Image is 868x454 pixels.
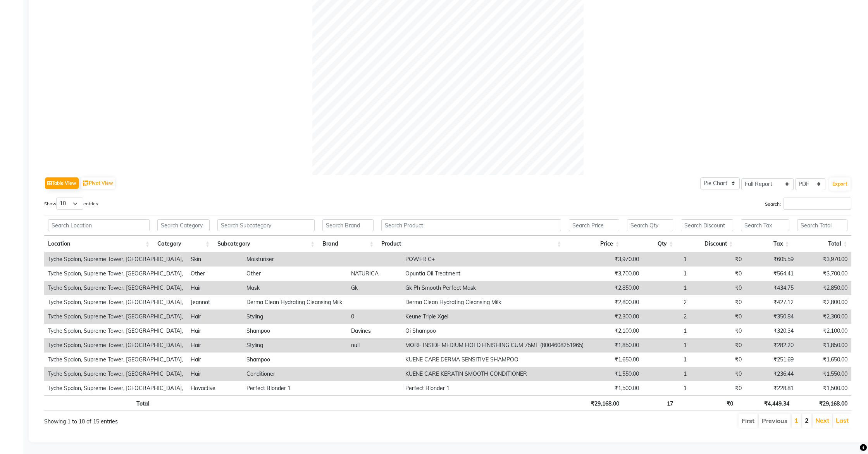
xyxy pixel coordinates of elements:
[797,267,851,281] td: ₹3,700.00
[243,367,347,381] td: Conditioner
[401,252,589,267] td: POWER C+
[401,281,589,295] td: Gk Ph Smooth Perfect Mask
[793,236,851,252] th: Total: activate to sort column ascending
[677,236,737,252] th: Discount: activate to sort column ascending
[691,381,746,396] td: ₹0
[643,310,691,324] td: 2
[815,416,829,424] a: Next
[691,367,746,381] td: ₹0
[623,236,677,252] th: Qty: activate to sort column ascending
[44,353,187,367] td: Tyche Spalon, Supreme Tower, [GEOGRAPHIC_DATA],
[377,236,565,252] th: Product: activate to sort column ascending
[569,219,619,231] input: Search Price
[243,324,347,338] td: Shampoo
[643,267,691,281] td: 1
[381,219,561,231] input: Search Product
[746,353,797,367] td: ₹251.69
[746,267,797,281] td: ₹564.41
[44,267,187,281] td: Tyche Spalon, Supreme Tower, [GEOGRAPHIC_DATA],
[691,295,746,310] td: ₹0
[44,381,187,396] td: Tyche Spalon, Supreme Tower, [GEOGRAPHIC_DATA],
[243,353,347,367] td: Shampoo
[589,338,643,353] td: ₹1,850.00
[589,281,643,295] td: ₹2,850.00
[401,367,589,381] td: KUENE CARE KERATIN SMOOTH CONDITIONER
[589,295,643,310] td: ₹2,800.00
[836,416,849,424] a: Last
[805,416,809,424] a: 2
[784,198,851,210] input: Search:
[44,310,187,324] td: Tyche Spalon, Supreme Tower, [GEOGRAPHIC_DATA],
[797,338,851,353] td: ₹1,850.00
[565,236,623,252] th: Price: activate to sort column ascending
[347,324,401,338] td: Davines
[83,181,89,186] img: pivot.png
[797,324,851,338] td: ₹2,100.00
[797,367,851,381] td: ₹1,550.00
[797,281,851,295] td: ₹2,850.00
[746,281,797,295] td: ₹434.75
[44,252,187,267] td: Tyche Spalon, Supreme Tower, [GEOGRAPHIC_DATA],
[737,236,793,252] th: Tax: activate to sort column ascending
[243,267,347,281] td: Other
[44,367,187,381] td: Tyche Spalon, Supreme Tower, [GEOGRAPHIC_DATA],
[589,252,643,267] td: ₹3,970.00
[741,219,789,231] input: Search Tax
[56,198,83,210] select: Showentries
[401,381,589,396] td: Perfect Blonder 1
[401,324,589,338] td: Oi Shampoo
[797,381,851,396] td: ₹1,500.00
[187,324,243,338] td: Hair
[797,310,851,324] td: ₹2,300.00
[243,295,347,310] td: Derma Clean Hydrating Cleansing Milk
[643,295,691,310] td: 2
[643,281,691,295] td: 1
[48,219,150,231] input: Search Location
[643,252,691,267] td: 1
[589,381,643,396] td: ₹1,500.00
[44,236,153,252] th: Location: activate to sort column ascending
[401,267,589,281] td: Opuntia Oil Treatment
[243,381,347,396] td: Perfect Blonder 1
[691,338,746,353] td: ₹0
[243,338,347,353] td: Styling
[589,367,643,381] td: ₹1,550.00
[81,177,115,189] button: Pivot View
[793,396,851,411] th: ₹29,168.00
[347,281,401,295] td: Gk
[691,267,746,281] td: ₹0
[797,295,851,310] td: ₹2,800.00
[157,219,210,231] input: Search Category
[322,219,374,231] input: Search Brand
[44,338,187,353] td: Tyche Spalon, Supreme Tower, [GEOGRAPHIC_DATA],
[627,219,673,231] input: Search Qty
[153,236,214,252] th: Category: activate to sort column ascending
[746,252,797,267] td: ₹605.59
[44,324,187,338] td: Tyche Spalon, Supreme Tower, [GEOGRAPHIC_DATA],
[746,381,797,396] td: ₹228.81
[44,281,187,295] td: Tyche Spalon, Supreme Tower, [GEOGRAPHIC_DATA],
[797,353,851,367] td: ₹1,650.00
[589,310,643,324] td: ₹2,300.00
[44,295,187,310] td: Tyche Spalon, Supreme Tower, [GEOGRAPHIC_DATA],
[691,353,746,367] td: ₹0
[746,310,797,324] td: ₹350.84
[589,353,643,367] td: ₹1,650.00
[44,198,98,210] label: Show entries
[187,353,243,367] td: Hair
[691,252,746,267] td: ₹0
[829,177,851,191] button: Export
[217,219,315,231] input: Search Subcategory
[797,219,847,231] input: Search Total
[243,310,347,324] td: Styling
[677,396,737,411] th: ₹0
[214,236,319,252] th: Subcategory: activate to sort column ascending
[44,413,374,426] div: Showing 1 to 10 of 15 entries
[187,281,243,295] td: Hair
[691,281,746,295] td: ₹0
[643,324,691,338] td: 1
[623,396,677,411] th: 17
[746,324,797,338] td: ₹320.34
[401,310,589,324] td: Keune Triple Xgel
[187,295,243,310] td: Jeannot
